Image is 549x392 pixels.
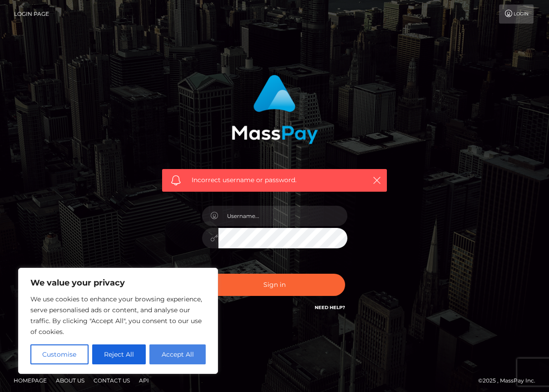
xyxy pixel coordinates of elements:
[204,274,345,296] button: Sign in
[14,5,49,24] a: Login Page
[499,5,534,24] a: Login
[232,75,318,144] img: MassPay Login
[478,376,542,386] div: © 2025 , MassPay Inc.
[135,373,153,387] a: API
[10,373,50,387] a: Homepage
[30,344,89,364] button: Customise
[92,344,146,364] button: Reject All
[52,373,88,387] a: About Us
[192,175,357,185] span: Incorrect username or password.
[90,373,134,387] a: Contact Us
[149,344,206,364] button: Accept All
[30,277,206,288] p: We value your privacy
[315,305,345,310] a: Need Help?
[18,268,218,374] div: We value your privacy
[218,206,347,226] input: Username...
[30,294,206,337] p: We use cookies to enhance your browsing experience, serve personalised ads or content, and analys...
